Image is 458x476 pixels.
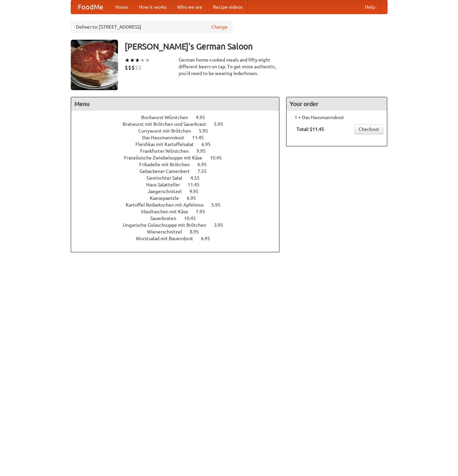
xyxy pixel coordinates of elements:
h4: Menu [71,97,279,111]
a: Gemischter Salat 4.55 [147,175,212,181]
a: Sauerbraten 10.45 [150,216,208,221]
a: Bockwurst Würstchen 4.95 [141,115,217,120]
span: Wurstsalad mit Bauernbrot [136,236,200,241]
span: Das Hausmannskost [142,135,191,140]
span: Maultaschen mit Käse [141,209,195,214]
a: Das Hausmannskost 11.45 [142,135,216,140]
span: 4.95 [196,115,212,120]
span: Fleishkas mit Kartoffelsalat [135,142,201,147]
span: 11.45 [188,182,206,187]
li: $ [125,64,128,71]
a: Wurstsalad mit Bauernbrot 6.95 [136,236,222,241]
span: 7.95 [196,209,212,214]
span: Frikadelle mit Brötchen [139,162,196,167]
a: How it works [133,0,172,14]
span: Ungarische Gulaschsuppe mit Brötchen [123,222,213,228]
span: Bratwurst mit Brötchen und Sauerkraut [123,121,213,127]
a: Frankfurter Würstchen 9.95 [140,148,218,154]
li: ★ [125,57,130,64]
a: Fleishkas mit Kartoffelsalat 6.95 [135,142,223,147]
span: 5.95 [199,128,215,134]
span: Currywurst mit Brötchen [138,128,198,134]
a: FoodMe [71,0,110,14]
a: Checkout [354,124,384,134]
span: Französische Zwiebelsuppe mit Käse [124,155,209,160]
span: 6.95 [197,162,213,167]
span: Wienerschnitzel [147,229,189,234]
span: Frankfurter Würstchen [140,148,195,154]
span: 6.95 [202,142,217,147]
span: Gemischter Salat [147,175,189,181]
li: 1 × Das Hausmannskost [290,114,384,121]
a: Haus Salatteller 11.45 [146,182,212,187]
a: Recipe videos [208,0,248,14]
a: Maultaschen mit Käse 7.95 [141,209,217,214]
a: Help [360,0,380,14]
a: Jaegerschnitzel 9.95 [148,189,211,194]
span: 6.95 [201,236,217,241]
li: ★ [130,57,135,64]
a: Gebackener Camenbert 7.55 [140,169,219,174]
span: 7.55 [197,169,213,174]
span: 6.95 [187,195,203,201]
a: Who we are [172,0,208,14]
h3: [PERSON_NAME]'s German Saloon [125,40,388,53]
li: ★ [135,57,140,64]
h4: Your order [286,97,387,111]
span: 8.95 [190,229,206,234]
li: ★ [145,57,150,64]
a: Kaesepaetzle 6.95 [150,195,208,201]
img: angular.jpg [71,40,118,90]
li: ★ [140,57,145,64]
li: $ [128,64,131,71]
span: 11.45 [192,135,211,140]
a: Bratwurst mit Brötchen und Sauerkraut 5.95 [123,121,236,127]
a: Change [211,24,227,30]
li: $ [138,64,142,71]
span: Sauerbraten [150,216,183,221]
div: German home-cooked meals and fifty-eight different beers on tap. To get more authentic, you'd nee... [179,57,280,77]
a: Home [110,0,133,14]
a: Currywurst mit Brötchen 5.95 [138,128,220,134]
span: 10.45 [184,216,203,221]
span: 5.95 [214,121,230,127]
span: Kaesepaetzle [150,195,186,201]
span: 9.95 [189,189,205,194]
a: Französische Zwiebelsuppe mit Käse 10.45 [124,155,234,160]
span: Kartoffel Reibekuchen mit Apfelmus [126,202,210,208]
span: 5.95 [211,202,227,208]
span: 10.45 [210,155,228,160]
li: $ [135,64,138,71]
span: 4.55 [190,175,206,181]
span: Gebackener Camenbert [140,169,196,174]
div: Deliver to: [STREET_ADDRESS] [71,21,233,33]
span: Bockwurst Würstchen [141,115,195,120]
span: Haus Salatteller [146,182,187,187]
span: Jaegerschnitzel [148,189,188,194]
span: 3.95 [214,222,230,228]
span: 9.95 [196,148,212,154]
a: Ungarische Gulaschsuppe mit Brötchen 3.95 [123,222,236,228]
a: Kartoffel Reibekuchen mit Apfelmus 5.95 [126,202,233,208]
li: $ [131,64,135,71]
b: Total: $11.45 [297,126,324,132]
a: Wienerschnitzel 8.95 [147,229,211,234]
a: Frikadelle mit Brötchen 6.95 [139,162,219,167]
